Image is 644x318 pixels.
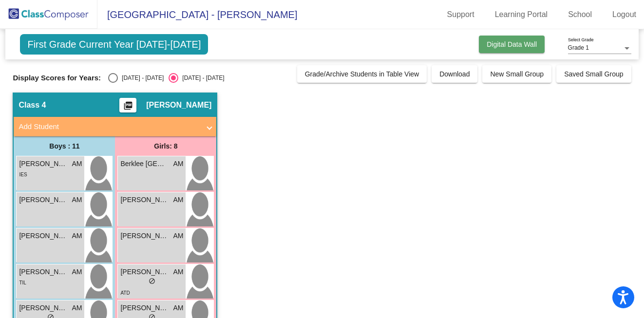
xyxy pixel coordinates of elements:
span: TIL [19,280,26,285]
span: New Small Group [490,70,544,78]
span: Saved Small Group [564,70,623,78]
button: New Small Group [482,65,551,83]
span: Display Scores for Years: [13,74,101,82]
span: AM [72,231,82,241]
mat-expansion-panel-header: Add Student [14,117,216,136]
button: Grade/Archive Students in Table View [297,65,427,83]
button: Saved Small Group [556,65,631,83]
span: ATD [120,290,130,296]
span: [PERSON_NAME] [120,231,169,241]
a: School [560,7,600,22]
span: AM [72,195,82,205]
span: IES [19,172,27,177]
span: Grade 1 [568,44,589,51]
button: Digital Data Wall [479,36,545,53]
span: [PERSON_NAME] [19,267,68,277]
span: [PERSON_NAME] [19,231,68,241]
a: Support [439,7,482,22]
button: Download [432,65,477,83]
span: AM [173,303,183,313]
mat-icon: picture_as_pdf [122,101,134,114]
span: Class 4 [19,100,46,110]
div: [DATE] - [DATE] [178,74,224,82]
span: Grade/Archive Students in Table View [305,70,419,78]
span: AM [72,267,82,277]
span: First Grade Current Year [DATE]-[DATE] [20,34,208,55]
span: AM [72,303,82,313]
div: Boys : 11 [14,136,115,156]
span: Download [439,70,470,78]
mat-panel-title: Add Student [19,121,200,132]
span: [GEOGRAPHIC_DATA] - [PERSON_NAME] [97,7,297,22]
span: Digital Data Wall [487,40,537,48]
span: [PERSON_NAME] [120,303,169,313]
button: Print Students Details [119,98,136,112]
span: [PERSON_NAME] [19,195,68,205]
div: Girls: 8 [115,136,216,156]
span: [PERSON_NAME] [19,159,68,169]
span: AM [72,159,82,169]
span: Berklee [GEOGRAPHIC_DATA] [120,159,169,169]
a: Logout [605,7,644,22]
mat-radio-group: Select an option [108,73,224,83]
span: AM [173,267,183,277]
span: do_not_disturb_alt [149,278,155,284]
a: Learning Portal [487,7,556,22]
span: AM [173,195,183,205]
span: [PERSON_NAME] [19,303,68,313]
span: AM [173,159,183,169]
span: [PERSON_NAME] [120,195,169,205]
span: [PERSON_NAME] [120,267,169,277]
span: AM [173,231,183,241]
div: [DATE] - [DATE] [118,74,164,82]
span: [PERSON_NAME] [146,100,211,110]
